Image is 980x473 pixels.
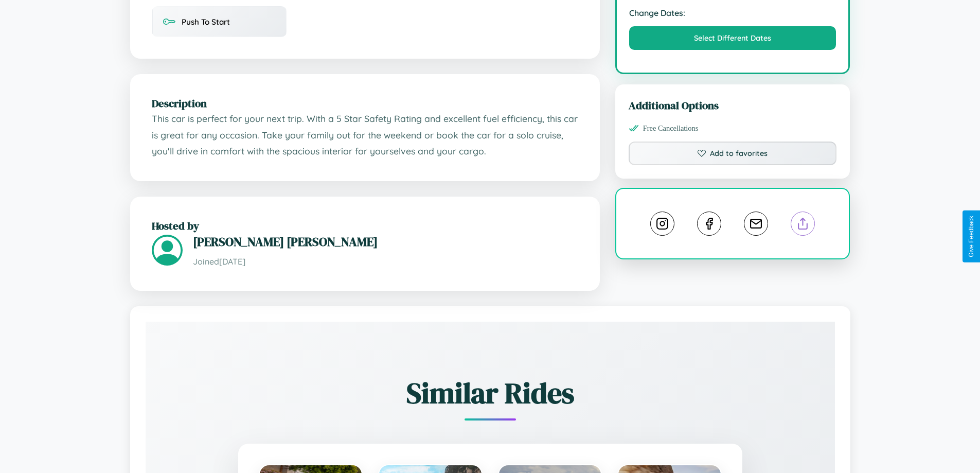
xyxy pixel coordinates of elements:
h2: Hosted by [152,218,578,233]
p: This car is perfect for your next trip. With a 5 Star Safety Rating and excellent fuel efficiency... [152,111,578,160]
h2: Similar Rides [182,373,799,413]
strong: Change Dates: [629,8,836,18]
h3: [PERSON_NAME] [PERSON_NAME] [193,233,578,250]
h2: Description [152,96,578,111]
button: Add to favorites [629,142,837,165]
span: Push To Start [182,17,230,27]
p: Joined [DATE] [193,254,578,269]
button: Select Different Dates [629,26,836,50]
span: Free Cancellations [643,124,699,133]
div: Give Feedback [968,216,975,257]
h3: Additional Options [629,98,837,113]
